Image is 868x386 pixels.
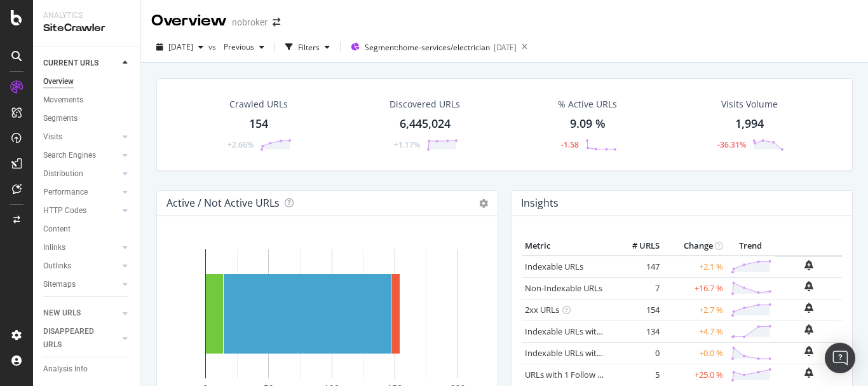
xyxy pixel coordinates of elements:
a: Indexable URLs with Bad H1 [525,326,631,337]
a: Url Explorer [43,302,132,315]
button: Segment:home-services/electrician[DATE] [346,37,517,57]
a: CURRENT URLS [43,57,119,70]
div: Outlinks [43,259,71,273]
a: Non-Indexable URLs [525,282,602,294]
a: Indexable URLs [525,261,583,272]
div: NEW URLS [43,307,81,320]
a: Search Engines [43,149,119,162]
a: Visits [43,130,119,144]
th: # URLS [612,237,663,256]
button: Filters [280,37,335,57]
div: -1.58 [561,139,579,150]
div: Analytics [43,10,130,21]
div: % Active URLs [558,98,617,111]
div: Search Engines [43,149,96,162]
td: 7 [612,277,663,299]
div: Content [43,223,71,236]
a: Outlinks [43,259,119,273]
div: Movements [43,93,83,107]
h4: Insights [521,195,559,212]
span: vs [208,41,219,52]
td: 134 [612,321,663,342]
a: URLs with 1 Follow Inlink [525,369,618,380]
td: 0 [612,342,663,364]
h4: Active / Not Active URLs [166,195,280,212]
button: [DATE] [151,37,208,57]
th: Trend [726,237,775,256]
div: 154 [249,116,268,132]
div: +2.66% [227,139,254,150]
a: Distribution [43,167,119,181]
div: Url Explorer [43,302,83,315]
span: 2025 Aug. 4th [168,41,193,52]
td: 154 [612,299,663,321]
div: Analysis Info [43,362,88,376]
th: Change [663,237,726,256]
div: nobroker [232,16,268,29]
td: 5 [612,364,663,385]
i: Options [479,199,488,208]
div: HTTP Codes [43,204,86,217]
a: Indexable URLs with Bad Description [525,347,663,359]
div: Performance [43,186,88,199]
a: NEW URLS [43,307,119,320]
div: 1,994 [735,116,764,132]
div: Inlinks [43,241,65,254]
div: Overview [151,10,227,32]
div: Visits Volume [721,98,778,111]
div: Visits [43,130,62,144]
div: SiteCrawler [43,21,130,36]
a: 2xx URLs [525,304,559,315]
a: Performance [43,186,119,199]
div: Segments [43,112,78,125]
div: arrow-right-arrow-left [273,18,280,27]
a: Sitemaps [43,278,119,291]
div: Filters [298,42,320,53]
a: HTTP Codes [43,204,119,217]
span: Previous [219,41,254,52]
div: Open Intercom Messenger [825,343,855,373]
div: +1.17% [394,139,420,150]
a: Segments [43,112,132,125]
div: [DATE] [494,42,517,53]
a: Content [43,223,132,236]
div: bell-plus [804,303,813,313]
td: +0.0 % [663,342,726,364]
td: +4.7 % [663,321,726,342]
div: -36.31% [717,139,746,150]
div: 6,445,024 [400,116,451,132]
div: DISAPPEARED URLS [43,325,107,352]
div: bell-plus [804,368,813,378]
a: Inlinks [43,241,119,254]
td: 147 [612,256,663,278]
div: Distribution [43,167,83,181]
a: Movements [43,93,132,107]
div: bell-plus [804,346,813,356]
a: Overview [43,75,132,88]
td: +2.7 % [663,299,726,321]
td: +25.0 % [663,364,726,385]
th: Metric [522,237,612,256]
td: +2.1 % [663,256,726,278]
a: DISAPPEARED URLS [43,325,119,352]
div: bell-plus [804,260,813,270]
td: +16.7 % [663,277,726,299]
button: Previous [219,37,269,57]
div: Discovered URLs [390,98,460,111]
div: bell-plus [804,281,813,291]
span: Segment: home-services/electrician [365,42,490,53]
a: Analysis Info [43,362,132,376]
div: bell-plus [804,324,813,334]
div: Sitemaps [43,278,76,291]
div: 9.09 % [570,116,606,132]
div: CURRENT URLS [43,57,98,70]
div: Overview [43,75,74,88]
div: Crawled URLs [229,98,288,111]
